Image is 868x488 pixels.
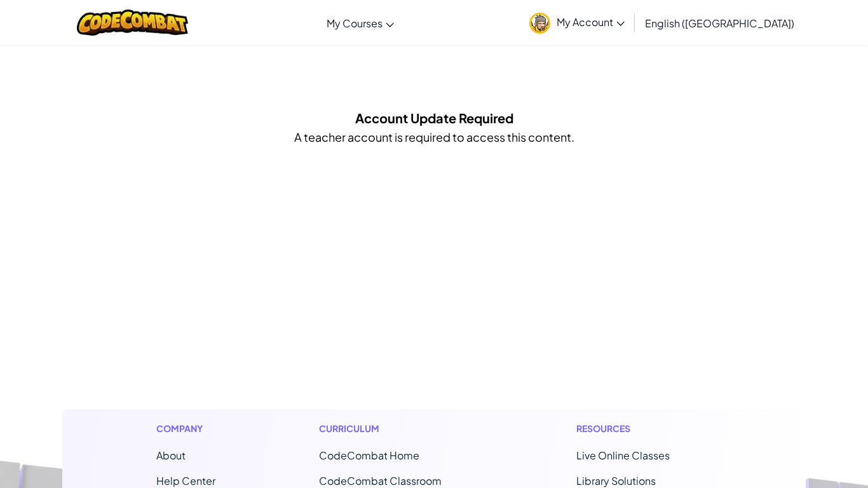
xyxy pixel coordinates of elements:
span: CodeCombat Home [319,449,419,462]
h1: Curriculum [319,422,473,435]
a: Library Solutions [576,474,656,487]
a: CodeCombat Classroom [319,474,442,487]
span: My Courses [327,17,383,30]
a: English ([GEOGRAPHIC_DATA]) [639,6,801,40]
a: My Account [523,3,631,43]
p: A teacher account is required to access this content. [294,128,574,146]
a: Live Online Classes [576,449,670,462]
a: My Courses [320,6,400,40]
a: About [156,449,186,462]
h1: Resources [576,422,712,435]
h5: Account Update Required [355,108,513,128]
span: My Account [557,15,625,29]
a: Help Center [156,474,215,487]
img: CodeCombat logo [77,10,188,36]
img: avatar [529,13,550,34]
h1: Company [156,422,215,435]
span: English ([GEOGRAPHIC_DATA]) [645,17,794,30]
